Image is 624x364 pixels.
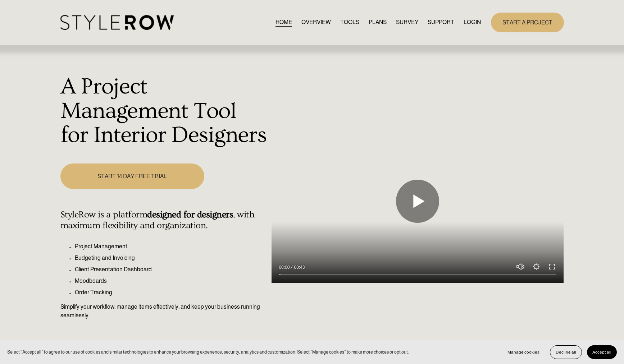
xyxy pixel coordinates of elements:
span: Decline all [556,350,576,355]
button: Play [396,180,439,223]
button: Accept all [587,345,617,359]
h4: StyleRow is a platform , with maximum flexibility and organization. [60,209,268,231]
p: Select “Accept all” to agree to our use of cookies and similar technologies to enhance your brows... [7,349,409,355]
p: Simplify your workflow, manage items effectively, and keep your business running seamlessly. [60,303,268,320]
p: Project Management [75,242,268,251]
strong: designed for designers [147,209,233,220]
p: Budgeting and Invoicing [75,254,268,262]
a: START 14 DAY FREE TRIAL [60,163,204,189]
a: folder dropdown [428,18,454,27]
h1: A Project Management Tool for Interior Designers [60,75,268,148]
span: SUPPORT [428,18,454,27]
a: SURVEY [396,18,418,27]
div: Duration [291,264,306,271]
button: Manage cookies [502,345,545,359]
p: Client Presentation Dashboard [75,265,268,274]
span: Accept all [592,350,611,355]
a: HOME [275,18,292,27]
button: Decline all [550,345,582,359]
p: Order Tracking [75,288,268,297]
a: START A PROJECT [491,13,564,32]
img: StyleRow [60,15,174,30]
a: LOGIN [464,18,481,27]
a: PLANS [369,18,387,27]
a: TOOLS [340,18,359,27]
a: OVERVIEW [301,18,331,27]
span: Manage cookies [507,350,539,355]
input: Seek [279,272,556,277]
p: Moodboards [75,277,268,285]
div: Current time [279,264,291,271]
